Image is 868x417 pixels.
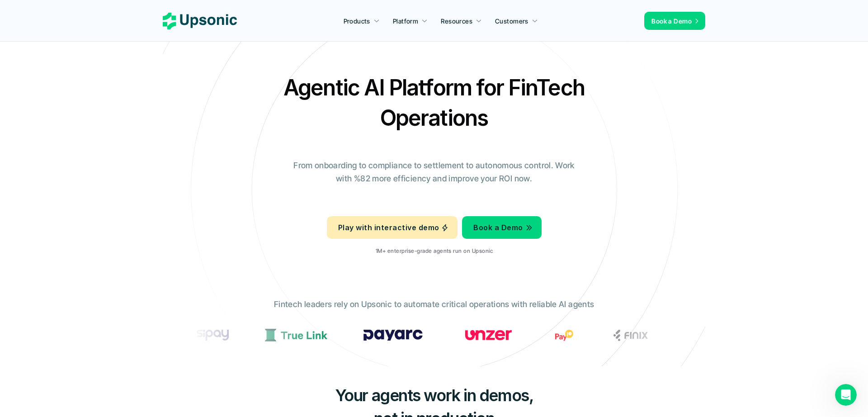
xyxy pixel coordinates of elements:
p: Resources [441,16,472,26]
p: From onboarding to compliance to settlement to autonomous control. Work with %82 more efficiency ... [287,159,581,185]
p: Book a Demo [651,16,692,26]
p: Fintech leaders rely on Upsonic to automate critical operations with reliable AI agents [274,298,594,311]
a: Products [338,13,385,29]
p: Book a Demo [473,221,523,234]
iframe: Intercom live chat [835,384,857,406]
h2: Agentic AI Platform for FinTech Operations [276,72,592,133]
a: Play with interactive demo [327,216,458,239]
p: Products [344,16,370,26]
p: 1M+ enterprise-grade agents run on Upsonic [375,248,492,254]
p: Customers [495,16,528,26]
a: Book a Demo [462,216,541,239]
p: Play with interactive demo [338,221,439,234]
span: Your agents work in demos, [335,385,533,405]
a: Book a Demo [644,12,705,30]
p: Platform [393,16,418,26]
